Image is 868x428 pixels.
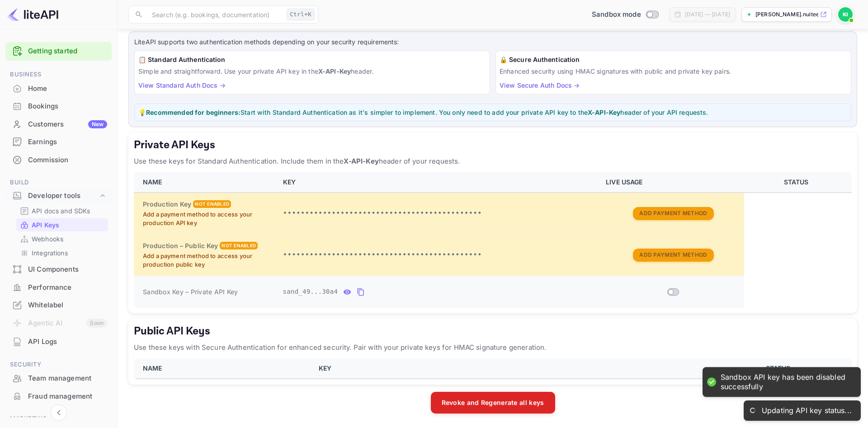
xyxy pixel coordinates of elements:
div: New [88,120,107,128]
a: Fraud management [5,388,112,404]
th: STATUS [744,172,852,193]
div: API docs and SDKs [16,204,108,217]
button: Revoke and Regenerate all keys [431,392,555,414]
div: Bookings [28,101,107,112]
th: STATUS [708,358,852,379]
div: Bookings [5,98,112,115]
div: Commission [5,151,112,169]
h6: 📋 Standard Authentication [138,55,486,65]
p: Enhanced security using HMAC signatures with public and private key pairs. [500,66,847,76]
button: Add Payment Method [633,207,713,220]
div: Switch to Production mode [588,9,662,20]
div: UI Components [5,261,112,278]
p: Add a payment method to access your production API key [143,210,272,228]
div: Updating API key status... [762,406,852,415]
div: Fraud management [28,391,107,402]
div: Home [5,80,112,98]
strong: X-API-Key [344,157,378,165]
th: NAME [134,358,313,379]
a: UI Components [5,261,112,277]
span: Security [5,360,112,370]
a: View Standard Auth Docs → [138,81,226,89]
div: API Logs [5,333,112,351]
a: Performance [5,279,112,296]
a: Integrations [20,248,104,258]
div: Earnings [28,137,107,147]
div: Getting started [5,42,112,61]
h6: Production – Public Key [143,241,218,251]
div: Webhooks [16,232,108,245]
a: Commission [5,151,112,168]
h5: Public API Keys [134,324,852,339]
a: Bookings [5,98,112,114]
a: View Secure Auth Docs → [500,81,580,89]
th: NAME [134,172,278,193]
a: Webhooks [20,234,104,244]
p: Use these keys with Secure Authentication for enhanced security. Pair with your private keys for ... [134,342,852,353]
input: Search (e.g. bookings, documentation) [146,5,283,24]
a: API Keys [20,220,104,230]
h6: 🔒 Secure Authentication [500,55,847,65]
div: Customers [28,119,107,130]
button: Add Payment Method [633,249,713,262]
p: Add a payment method to access your production public key [143,252,272,269]
p: LiteAPI supports two authentication methods depending on your security requirements: [134,37,851,47]
div: Commission [28,155,107,165]
div: API Keys [16,218,108,231]
div: Developer tools [28,191,98,201]
strong: X-API-Key [318,67,351,75]
div: Whitelabel [5,296,112,314]
a: Getting started [28,46,107,56]
span: sand_49...30a4 [283,287,338,296]
span: Sandbox mode [592,9,641,20]
h6: Production Key [143,199,191,209]
span: Business [5,70,112,80]
div: Fraud management [5,388,112,405]
div: UI Components [28,264,107,275]
img: King Iboy [838,7,853,22]
div: Developer tools [5,188,112,204]
p: ••••••••••••••••••••••••••••••••••••••••••••• [283,208,595,219]
div: Team management [28,373,107,384]
p: 💡 Start with Standard Authentication as it's simpler to implement. You only need to add your priv... [138,108,847,117]
p: [PERSON_NAME].nuitee... [755,10,818,19]
p: Simple and straightforward. Use your private API key in the header. [138,66,486,76]
th: LIVE USAGE [600,172,744,193]
p: API Keys [32,220,59,230]
div: API Logs [28,337,107,347]
div: Ctrl+K [287,9,315,20]
p: ••••••••••••••••••••••••••••••••••••••••••••• [283,249,595,260]
p: Integrations [32,248,68,258]
a: Team management [5,370,112,386]
a: API Logs [5,333,112,350]
div: Home [28,84,107,94]
div: Whitelabel [28,300,107,310]
p: Use these keys for Standard Authentication. Include them in the header of your requests. [134,156,852,167]
a: Whitelabel [5,296,112,313]
div: Not enabled [220,242,258,249]
a: Add Payment Method [633,209,713,216]
div: CustomersNew [5,116,112,133]
div: Performance [28,282,107,293]
strong: Recommended for beginners: [146,108,241,116]
div: Integrations [16,246,108,259]
div: Team management [5,370,112,387]
strong: X-API-Key [588,108,620,116]
a: Home [5,80,112,97]
div: [DATE] — [DATE] [685,10,730,19]
h5: Private API Keys [134,138,852,152]
span: Build [5,178,112,188]
img: LiteAPI logo [7,7,58,22]
a: Add Payment Method [633,250,713,258]
button: Collapse navigation [51,404,67,421]
p: Webhooks [32,234,63,244]
th: KEY [313,358,708,379]
p: API docs and SDKs [32,206,90,216]
div: Sandbox API key has been disabled successfully [721,373,852,392]
div: Earnings [5,133,112,151]
a: Earnings [5,133,112,150]
a: API docs and SDKs [20,206,104,216]
div: Not enabled [193,200,231,208]
th: KEY [278,172,601,193]
span: Marketing [5,414,112,424]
